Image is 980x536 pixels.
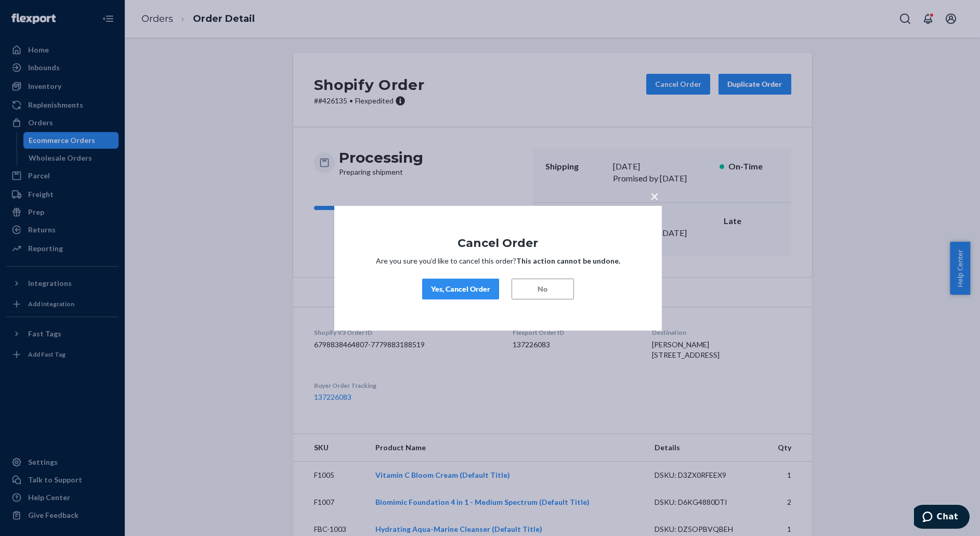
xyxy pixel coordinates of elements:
[431,284,490,294] div: Yes, Cancel Order
[516,256,620,265] strong: This action cannot be undone.
[422,279,499,299] button: Yes, Cancel Order
[650,187,659,204] span: ×
[512,279,574,299] button: No
[365,256,631,266] p: Are you sure you’d like to cancel this order?
[914,505,970,531] iframe: Opens a widget where you can chat to one of our agents
[365,237,631,249] h1: Cancel Order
